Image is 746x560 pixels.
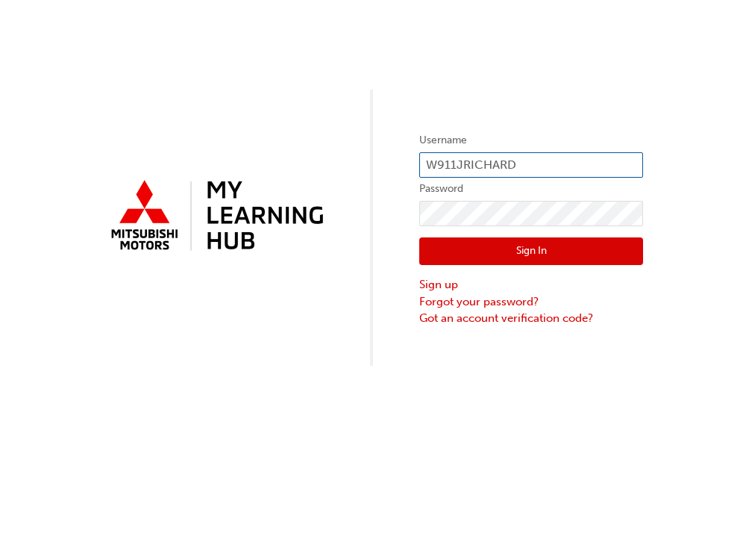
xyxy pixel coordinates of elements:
label: Password [419,180,643,198]
a: Sign up [419,276,643,293]
a: Forgot your password? [419,293,643,311]
img: mmal [103,174,327,259]
a: Got an account verification code? [419,310,643,327]
label: Username [419,131,643,149]
button: Sign In [419,237,643,266]
input: Username [419,152,643,178]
